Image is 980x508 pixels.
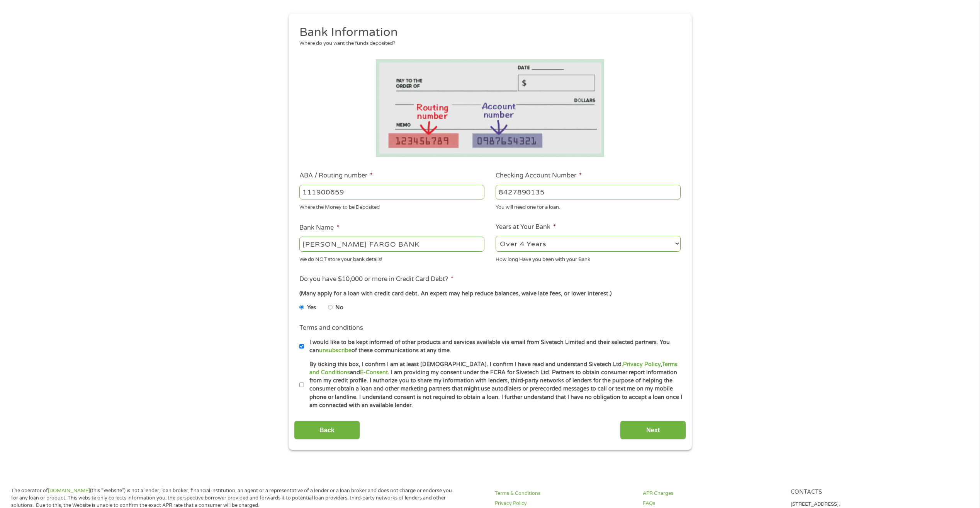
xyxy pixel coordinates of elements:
[299,275,453,283] label: Do you have $10,000 or more in Credit Card Debt?
[299,201,484,211] div: Where the Money to be Deposited
[643,490,781,497] a: APR Charges
[299,253,484,263] div: We do NOT store your bank details!
[299,25,675,40] h2: Bank Information
[643,500,781,507] a: FAQs
[496,185,681,199] input: 345634636
[620,421,686,440] input: Next
[299,40,675,48] div: Where do you want the funds deposited?
[496,201,681,211] div: You will need one for a loan.
[496,223,556,231] label: Years at Your Bank
[495,490,634,497] a: Terms & Conditions
[496,172,582,180] label: Checking Account Number
[335,303,343,312] label: No
[48,488,90,494] a: [DOMAIN_NAME]
[299,290,680,298] div: (Many apply for a loan with credit card debt. An expert may help reduce balances, waive late fees...
[299,324,363,332] label: Terms and conditions
[791,489,929,496] h4: Contacts
[299,224,339,232] label: Bank Name
[309,361,678,376] a: Terms and Conditions
[319,347,352,354] a: unsubscribe
[495,500,634,507] a: Privacy Policy
[623,361,661,368] a: Privacy Policy
[294,421,360,440] input: Back
[496,253,681,263] div: How long Have you been with your Bank
[304,338,683,355] label: I would like to be kept informed of other products and services available via email from Sivetech...
[376,59,605,157] img: Routing number location
[304,360,683,410] label: By ticking this box, I confirm I am at least [DEMOGRAPHIC_DATA]. I confirm I have read and unders...
[299,185,484,199] input: 263177916
[360,369,388,376] a: E-Consent
[299,172,373,180] label: ABA / Routing number
[307,303,316,312] label: Yes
